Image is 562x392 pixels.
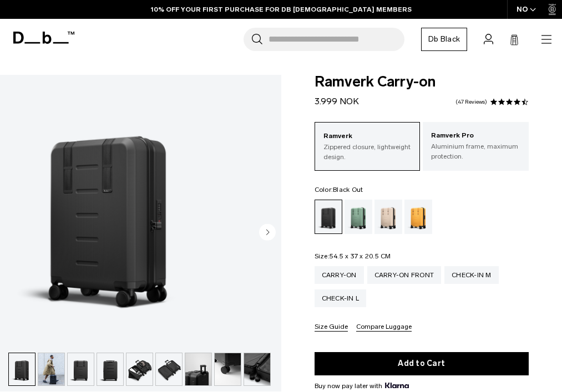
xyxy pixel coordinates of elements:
p: Zippered closure, lightweight design. [323,142,412,162]
img: Ramverk Carry-on Black Out [68,353,94,385]
button: Size Guide [315,323,348,332]
button: Ramverk Carry-on Black Out [67,353,94,386]
a: Fogbow Beige [374,200,402,234]
button: Ramverk Carry-on Black Out [97,353,124,386]
img: {"height" => 20, "alt" => "Klarna"} [385,383,409,388]
button: Ramverk Carry-on Black Out [214,353,241,386]
button: Ramverk Carry-on Black Out [155,353,183,386]
legend: Size: [315,253,391,259]
p: Ramverk Pro [431,130,520,141]
img: Ramverk Carry-on Black Out [215,353,241,385]
img: Ramverk Carry-on Black Out [244,353,270,385]
span: Buy now pay later with [315,381,409,391]
span: Black Out [333,186,363,194]
img: Ramverk Carry-on Black Out [9,353,35,385]
img: Ramverk Carry-on Black Out [97,353,123,385]
p: Aluminium frame, maximum protection. [431,141,520,161]
a: Carry-on Front [367,266,442,284]
a: Check-in L [315,289,367,307]
a: Ramverk Pro Aluminium frame, maximum protection. [423,122,529,170]
a: 10% OFF YOUR FIRST PURCHASE FOR DB [DEMOGRAPHIC_DATA] MEMBERS [151,4,412,14]
button: Ramverk Carry-on Black Out [38,353,65,386]
img: Ramverk Carry-on Black Out [185,353,211,385]
span: Ramverk Carry-on [315,75,529,89]
span: 54.5 x 37 x 20.5 CM [330,252,391,260]
legend: Color: [315,186,363,193]
a: 47 reviews [455,99,487,105]
a: Db Black [421,28,467,51]
button: Compare Luggage [356,323,412,332]
a: Black Out [315,200,342,234]
a: Carry-on [315,266,364,284]
img: Ramverk Carry-on Black Out [156,353,182,385]
button: Next slide [259,223,276,242]
a: Green Ray [345,200,372,234]
img: Ramverk Carry-on Black Out [126,353,153,385]
a: Parhelion Orange [404,200,432,234]
button: Ramverk Carry-on Black Out [185,353,212,386]
button: Ramverk Carry-on Black Out [8,353,36,386]
button: Ramverk Carry-on Black Out [126,353,153,386]
p: Ramverk [323,131,412,142]
button: Add to Cart [315,352,529,375]
img: Ramverk Carry-on Black Out [38,353,64,385]
span: 3.999 NOK [315,96,359,106]
a: Check-in M [444,266,499,284]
